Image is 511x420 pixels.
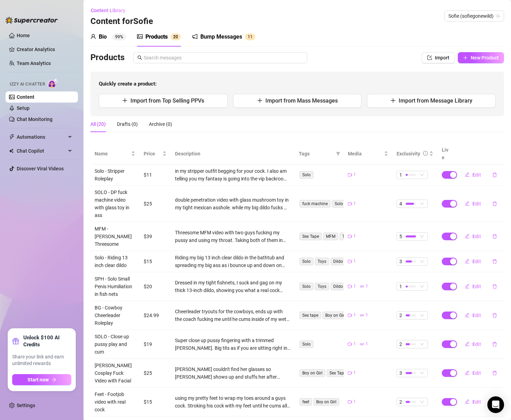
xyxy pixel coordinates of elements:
[487,281,503,292] button: delete
[300,369,325,377] span: Boy on Girl
[487,198,503,209] button: delete
[12,374,71,385] button: Start nowarrow-right
[353,398,356,405] span: 1
[360,313,364,317] span: gif
[6,17,58,24] img: logo-BBDzfeDw.svg
[17,44,72,55] a: Creator Analytics
[315,258,329,265] span: Toys
[353,171,356,178] span: 1
[348,313,352,317] span: video-camera
[360,342,364,346] span: gif
[265,97,338,104] span: Import from Mass Messages
[144,150,161,157] span: Price
[175,337,291,352] div: Super close up pussy fingering with a trimmed [PERSON_NAME]. Big tits as if you are sitting right...
[459,256,487,267] button: Edit
[367,94,496,108] button: Import from Message Library
[353,233,356,240] span: 1
[492,234,497,239] span: delete
[399,233,402,240] span: 5
[399,398,402,406] span: 2
[472,341,481,347] span: Edit
[399,200,402,208] span: 4
[459,281,487,292] button: Edit
[175,394,291,410] div: using my pretty feet to wrap my toes around a guys cock. Stroking his cock with my feet until he ...
[459,231,487,242] button: Edit
[17,105,30,111] a: Setup
[90,120,106,128] div: All (20)
[492,172,497,177] span: delete
[90,5,131,16] button: Content Library
[487,169,503,180] button: delete
[322,312,348,319] span: Boy on Girl
[300,200,330,208] span: fuck machine
[465,201,470,206] span: edit
[399,312,402,319] span: 2
[9,134,15,140] span: thunderbolt
[459,169,487,180] button: Edit
[399,171,402,179] span: 1
[90,301,139,330] td: BG - Cowboy Cheerleader Roleplay
[472,201,481,207] span: Edit
[112,33,126,40] sup: 99%
[353,200,356,207] span: 1
[348,371,352,375] span: video-camera
[336,152,340,156] span: filter
[459,367,487,379] button: Edit
[300,340,313,348] span: Solo
[257,98,263,103] span: plus
[465,370,470,375] span: edit
[300,312,321,319] span: Sex tape
[17,33,30,38] a: Home
[90,164,139,186] td: Solo - Stripper Roleplay
[139,164,171,186] td: $11
[348,342,352,346] span: video-camera
[139,359,171,388] td: $25
[17,60,51,66] a: Team Analytics
[366,341,368,347] span: 1
[27,377,49,382] span: Start now
[465,234,470,239] span: edit
[299,150,333,157] span: Tags
[366,283,368,290] span: 1
[472,259,481,264] span: Edit
[99,33,107,41] div: Bio
[175,254,291,269] div: Riding my big 13 inch clear dildo in the bathtub and spreading my big ass as i bounce up and down...
[353,341,356,347] span: 1
[330,283,346,290] span: Dildo
[399,97,472,104] span: Import from Message Library
[139,388,171,417] td: $15
[465,399,470,404] span: edit
[95,150,130,157] span: Name
[137,55,142,60] span: search
[173,34,176,39] span: 2
[90,186,139,222] td: SOLO - DP fuck machine video with glass toy in ass
[360,284,364,289] span: gif
[99,81,157,87] strong: Quickly create a product:
[90,272,139,301] td: SPH - Solo Small Penis Humiliation in fish nets
[175,308,291,323] div: Cheerleader tryouts for the cowboys, ends up with the coach fucking me until he cums inside of my...
[353,258,356,265] span: 1
[90,16,153,27] h3: Content for Sofie
[90,388,139,417] td: Feet - Footjob video with real cock
[90,359,139,388] td: [PERSON_NAME] Cosplay Fuck Video with Facial
[9,148,14,153] img: Chat Copilot
[459,198,487,209] button: Edit
[17,145,66,156] span: Chat Copilot
[463,55,468,60] span: plus
[144,54,303,62] input: Search messages
[17,94,34,100] a: Content
[344,143,393,164] th: Media
[99,94,227,108] button: Import from Top Selling PPVs
[145,33,168,41] div: Products
[335,148,342,159] span: filter
[139,251,171,272] td: $15
[327,369,349,377] span: Sex Tape
[348,234,352,239] span: video-camera
[435,55,449,60] span: Import
[12,338,19,345] span: gift
[17,116,53,122] a: Chat Monitoring
[487,256,503,267] button: delete
[323,233,338,240] span: MFM
[465,341,470,346] span: edit
[487,396,503,407] button: delete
